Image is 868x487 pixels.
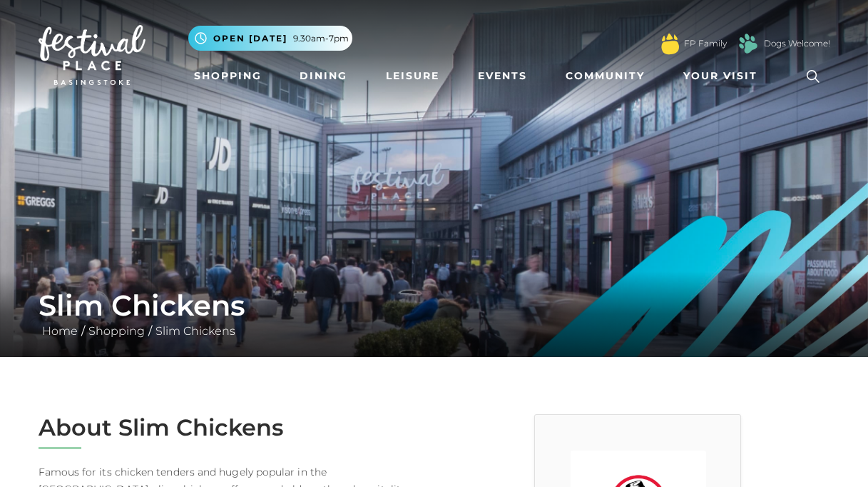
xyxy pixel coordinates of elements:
[152,324,239,338] a: Slim Chickens
[213,32,287,45] span: Open [DATE]
[28,288,841,340] div: / /
[678,63,770,89] a: Your Visit
[472,63,533,89] a: Events
[39,324,81,338] a: Home
[39,414,424,441] h2: About Slim Chickens
[683,69,757,84] span: Your Visit
[39,25,145,85] img: Festival Place Logo
[560,63,650,89] a: Community
[188,26,352,51] button: Open [DATE] 9.30am-7pm
[294,63,353,89] a: Dining
[39,288,830,323] h1: Slim Chickens
[188,63,267,89] a: Shopping
[380,63,445,89] a: Leisure
[764,37,830,50] a: Dogs Welcome!
[293,32,349,45] span: 9.30am-7pm
[684,37,727,50] a: FP Family
[85,324,148,338] a: Shopping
